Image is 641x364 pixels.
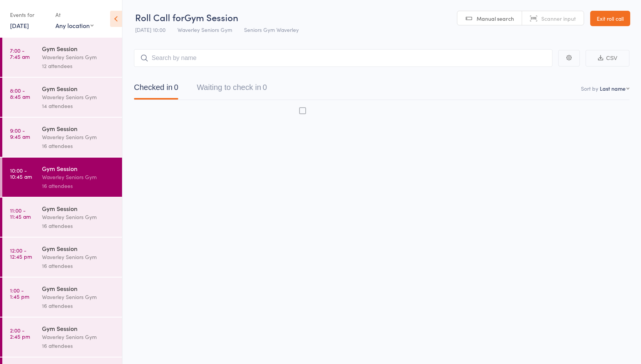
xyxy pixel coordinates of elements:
div: Events for [10,8,48,21]
a: 2:00 -2:45 pmGym SessionWaverley Seniors Gym16 attendees [2,317,122,357]
span: Scanner input [541,15,576,22]
div: Waverley Seniors Gym [42,93,115,101]
div: 14 attendees [42,101,115,110]
div: 16 attendees [42,301,115,310]
div: Gym Session [42,84,115,93]
button: Waiting to check in0 [197,79,267,100]
div: Gym Session [42,44,115,53]
button: Checked in0 [134,79,178,100]
a: 8:00 -8:45 amGym SessionWaverley Seniors Gym14 attendees [2,78,122,117]
a: [DATE] [10,21,29,30]
time: 11:00 - 11:45 am [10,207,31,219]
div: 0 [263,83,267,91]
div: Waverley Seniors Gym [42,213,115,221]
div: Gym Session [42,284,115,293]
span: Waverley Seniors Gym [177,26,232,33]
time: 7:00 - 7:45 am [10,47,30,60]
button: CSV [586,50,629,66]
time: 1:00 - 1:45 pm [10,287,29,299]
div: 16 attendees [42,181,115,190]
a: 9:00 -9:45 amGym SessionWaverley Seniors Gym16 attendees [2,118,122,157]
div: 0 [174,83,178,91]
time: 12:00 - 12:45 pm [10,247,32,259]
div: 16 attendees [42,221,115,230]
div: Gym Session [42,244,115,253]
label: Sort by [581,85,598,92]
a: 1:00 -1:45 pmGym SessionWaverley Seniors Gym16 attendees [2,278,122,317]
a: 10:00 -10:45 amGym SessionWaverley Seniors Gym16 attendees [2,158,122,197]
time: 8:00 - 8:45 am [10,87,30,100]
a: 11:00 -11:45 amGym SessionWaverley Seniors Gym16 attendees [2,198,122,237]
div: 16 attendees [42,261,115,270]
span: [DATE] 10:00 [135,26,166,33]
div: Last name [600,85,626,92]
span: Roll Call for [135,11,184,23]
a: Exit roll call [590,11,630,26]
time: 2:00 - 2:45 pm [10,327,30,339]
div: Waverley Seniors Gym [42,133,115,141]
div: Gym Session [42,124,115,133]
input: Search by name [134,49,552,67]
div: Gym Session [42,324,115,332]
div: 12 attendees [42,61,115,70]
div: Waverley Seniors Gym [42,53,115,61]
div: Waverley Seniors Gym [42,253,115,261]
div: At [55,8,94,21]
a: 7:00 -7:45 amGym SessionWaverley Seniors Gym12 attendees [2,38,122,77]
div: 16 attendees [42,341,115,350]
span: Gym Session [184,11,238,23]
div: Gym Session [42,164,115,173]
time: 9:00 - 9:45 am [10,127,30,140]
div: Waverley Seniors Gym [42,293,115,301]
div: Waverley Seniors Gym [42,332,115,341]
div: 16 attendees [42,141,115,150]
time: 10:00 - 10:45 am [10,167,32,180]
div: Gym Session [42,204,115,213]
div: Any location [55,21,94,30]
span: Seniors Gym Waverley [244,26,299,33]
a: 12:00 -12:45 pmGym SessionWaverley Seniors Gym16 attendees [2,238,122,277]
div: Waverley Seniors Gym [42,173,115,181]
span: Manual search [477,15,514,22]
